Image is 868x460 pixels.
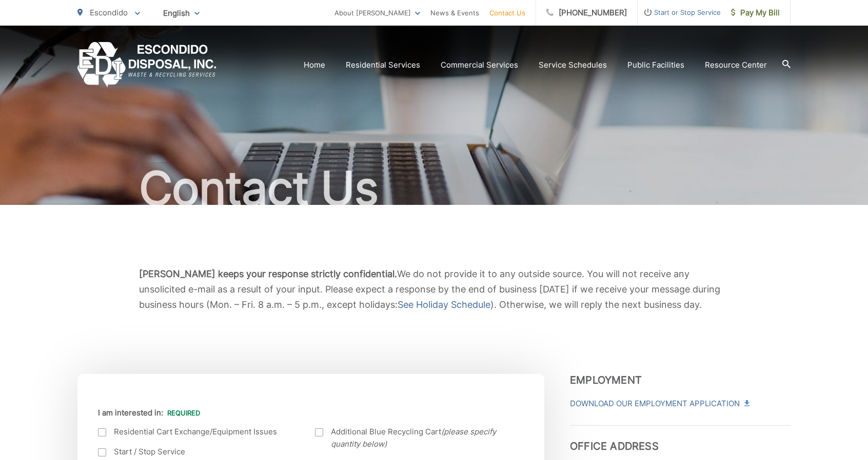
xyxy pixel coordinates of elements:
span: English [155,4,207,22]
a: See Holiday Schedule [398,297,490,312]
a: Public Facilities [627,59,684,71]
h3: Employment [570,374,791,386]
a: Home [304,59,325,71]
a: Residential Services [346,59,420,71]
label: Start / Stop Service [98,446,294,458]
span: We do not provide it to any outside source. You will not receive any unsolicited e-mail as a resu... [139,268,720,310]
label: I am interested in: [98,408,200,417]
a: Commercial Services [441,59,518,71]
span: Pay My Bill [731,7,780,19]
h1: Contact Us [77,163,791,214]
a: Service Schedules [539,59,607,71]
a: About [PERSON_NAME] [334,7,420,19]
a: Contact Us [489,7,525,19]
a: EDCD logo. Return to the homepage. [77,42,216,88]
span: Escondido [90,8,128,17]
span: Additional Blue Recycling Cart [331,426,511,450]
em: (please specify quantity below) [331,427,496,449]
h3: Office Address [570,425,791,452]
b: [PERSON_NAME] keeps your response strictly confidential. [139,268,397,279]
label: Residential Cart Exchange/Equipment Issues [98,426,294,438]
a: Download Our Employment Application [570,398,748,410]
a: Resource Center [705,59,767,71]
a: News & Events [430,7,479,19]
